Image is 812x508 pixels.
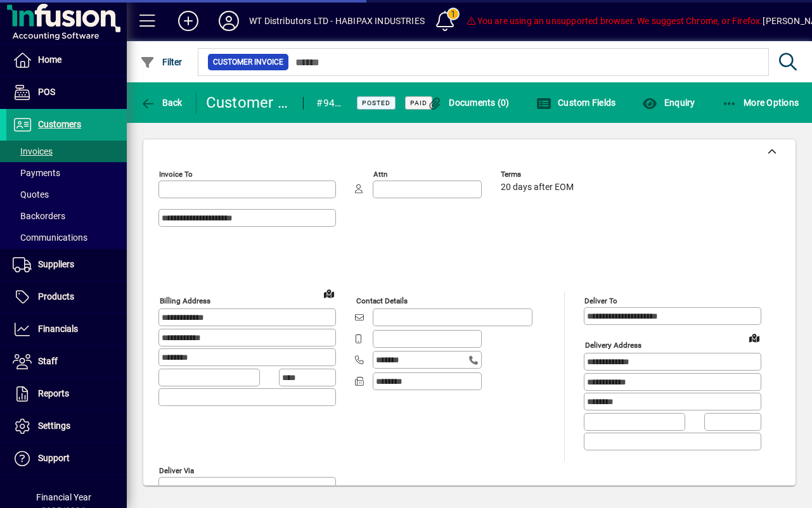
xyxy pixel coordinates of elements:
[137,91,186,114] button: Back
[6,77,127,108] a: POS
[410,99,427,107] span: Paid
[13,232,87,243] span: Communications
[536,98,616,108] span: Custom Fields
[140,57,183,67] span: Filter
[168,10,209,32] button: Add
[13,146,53,156] span: Invoices
[38,356,58,366] span: Staff
[137,51,186,73] button: Filter
[501,182,574,193] span: 20 days after EOM
[13,189,49,200] span: Quotes
[38,388,69,398] span: Reports
[6,281,127,313] a: Products
[206,92,291,113] div: Customer Invoice
[639,91,698,114] button: Enquiry
[319,283,339,303] a: View on map
[127,91,197,114] app-page-header-button: Back
[13,211,65,221] span: Backorders
[6,205,127,227] a: Backorders
[501,170,577,179] span: Terms
[6,410,127,442] a: Settings
[38,259,74,269] span: Suppliers
[38,54,61,65] span: Home
[427,98,510,108] span: Documents (0)
[6,227,127,248] a: Communications
[159,466,194,474] mat-label: Deliver via
[316,93,341,113] div: #94585
[373,170,387,179] mat-label: Attn
[36,492,91,502] span: Financial Year
[38,324,78,334] span: Financials
[719,91,802,114] button: More Options
[362,99,390,107] span: Posted
[6,346,127,378] a: Staff
[249,11,425,31] div: WT Distributors LTD - HABIPAX INDUSTRIES
[642,98,695,108] span: Enquiry
[533,91,619,114] button: Custom Fields
[6,249,127,281] a: Suppliers
[6,314,127,345] a: Financials
[140,98,183,108] span: Back
[722,98,799,108] span: More Options
[38,291,74,302] span: Products
[6,378,127,410] a: Reports
[6,443,127,474] a: Support
[424,91,513,114] button: Documents (0)
[6,184,127,205] a: Quotes
[38,453,70,463] span: Support
[466,16,763,26] span: You are using an unsupported browser. We suggest Chrome, or Firefox.
[6,162,127,184] a: Payments
[209,10,249,32] button: Profile
[213,56,283,68] span: Customer Invoice
[6,141,127,162] a: Invoices
[584,296,617,305] mat-label: Deliver To
[6,44,127,76] a: Home
[38,421,70,431] span: Settings
[38,119,81,129] span: Customers
[38,87,55,97] span: POS
[13,168,60,178] span: Payments
[159,170,193,179] mat-label: Invoice To
[744,327,764,348] a: View on map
